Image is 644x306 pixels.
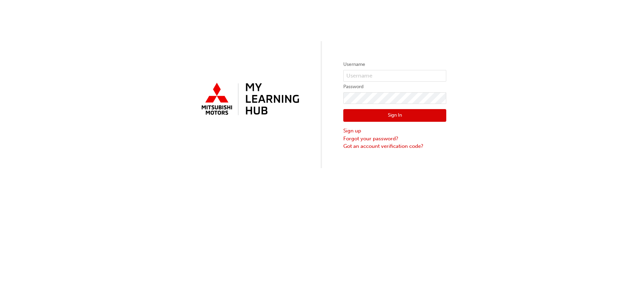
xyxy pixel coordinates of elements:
a: Forgot your password? [343,135,446,143]
input: Username [343,70,446,82]
a: Got an account verification code? [343,142,446,150]
a: Sign up [343,127,446,135]
label: Username [343,60,446,69]
label: Password [343,83,446,91]
button: Sign In [343,109,446,122]
img: mmal [198,80,301,119]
